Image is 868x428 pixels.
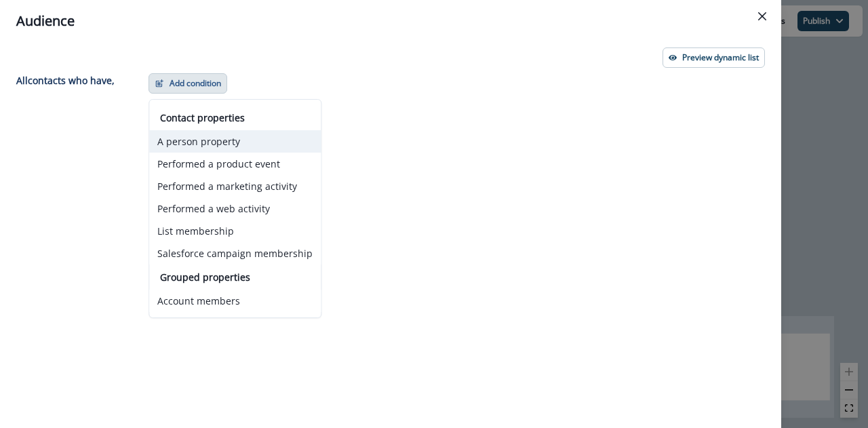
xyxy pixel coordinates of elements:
[149,220,321,242] button: List membership
[751,5,773,27] button: Close
[16,11,765,31] div: Audience
[160,111,310,125] p: Contact properties
[149,242,321,265] button: Salesforce campaign membership
[149,130,321,153] button: A person property
[663,47,765,68] button: Preview dynamic list
[16,73,115,87] p: All contact s who have,
[682,53,759,62] p: Preview dynamic list
[160,270,310,284] p: Grouped properties
[149,197,321,220] button: Performed a web activity
[149,290,321,312] button: Account members
[149,175,321,197] button: Performed a marketing activity
[149,153,321,175] button: Performed a product event
[149,73,227,94] button: Add condition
